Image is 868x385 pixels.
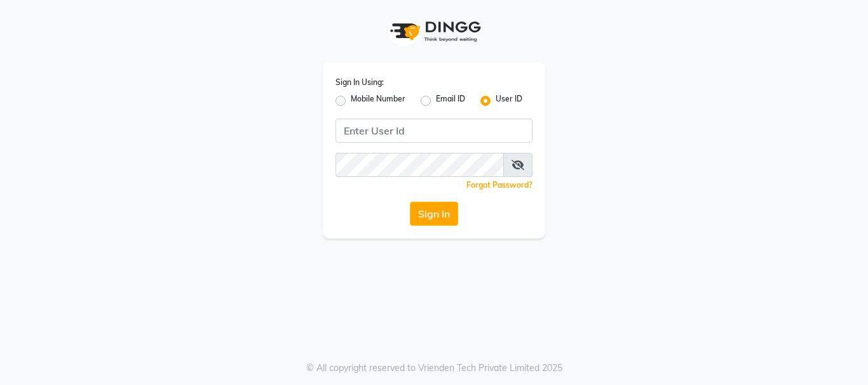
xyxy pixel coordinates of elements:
[496,93,522,108] label: User ID
[436,93,465,108] label: Email ID
[336,119,532,143] input: Username
[336,153,504,177] input: Username
[383,13,485,50] img: logo1.svg
[351,93,405,108] label: Mobile Number
[336,77,384,88] label: Sign In Using:
[466,180,532,190] a: Forgot Password?
[410,202,458,226] button: Sign In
